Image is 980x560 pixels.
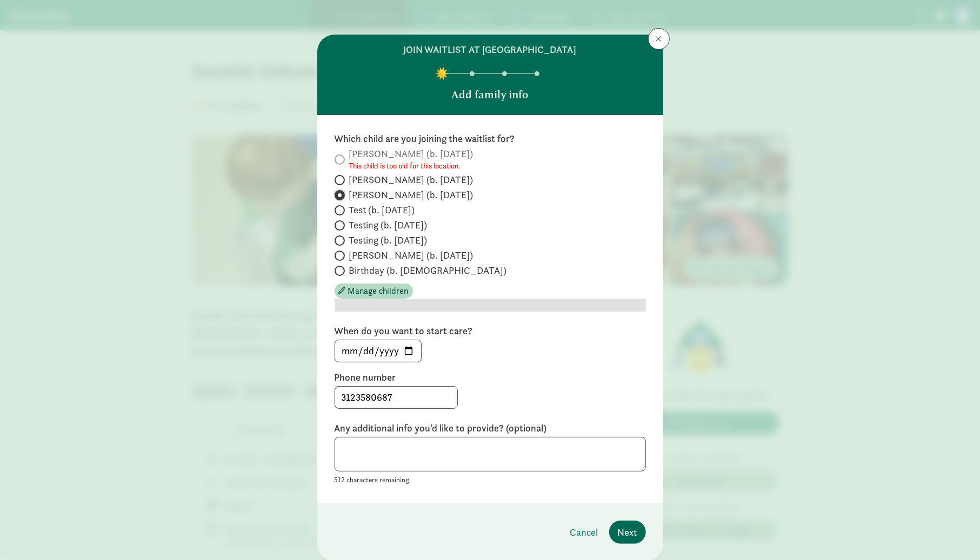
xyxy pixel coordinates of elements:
[562,521,607,544] button: Cancel
[335,284,413,299] button: Manage children
[348,285,409,298] span: Manage children
[618,525,637,539] span: Next
[404,43,577,56] h6: join waitlist at [GEOGRAPHIC_DATA]
[349,204,415,217] span: Test (b. [DATE])
[349,234,428,247] span: Testing (b. [DATE])
[335,325,646,338] label: When do you want to start care?
[609,521,646,544] button: Next
[335,475,410,484] small: 512 characters remaining
[349,160,474,171] small: This child is too old for this location.
[349,219,428,232] span: Testing (b. [DATE])
[349,173,474,186] span: [PERSON_NAME] (b. [DATE])
[335,371,646,384] label: Phone number
[570,525,598,539] span: Cancel
[349,188,474,201] span: [PERSON_NAME] (b. [DATE])
[349,147,474,171] span: [PERSON_NAME] (b. [DATE])
[335,422,646,435] label: Any additional info you'd like to provide? (optional)
[335,387,457,408] input: 5555555555
[349,264,507,277] span: Birthday (b. [DEMOGRAPHIC_DATA])
[335,132,646,145] label: Which child are you joining the waitlist for?
[452,87,529,102] p: Add family info
[349,249,474,262] span: [PERSON_NAME] (b. [DATE])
